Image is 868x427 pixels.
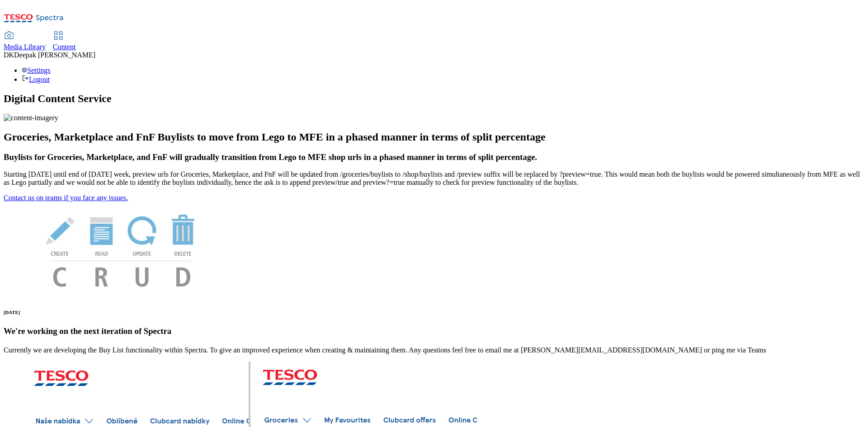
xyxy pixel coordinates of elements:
[4,346,864,354] p: Currently we are developing the Buy List functionality within Spectra. To give an improved experi...
[22,66,51,74] a: Settings
[22,75,50,83] a: Logout
[4,93,864,105] h1: Digital Content Service
[4,51,14,59] span: DK
[4,194,128,202] a: Contact us on teams if you face any issues.
[4,32,46,51] a: Media Library
[4,326,864,336] h3: We're working on the next iteration of Spectra
[4,310,864,315] h6: [DATE]
[53,32,76,51] a: Content
[4,43,46,51] span: Media Library
[53,43,76,51] span: Content
[14,51,95,59] span: Deepak [PERSON_NAME]
[4,131,864,143] h2: Groceries, Marketplace and FnF Buylists to move from Lego to MFE in a phased manner in terms of s...
[4,114,58,122] img: content-imagery
[4,152,864,162] h3: Buylists for Groceries, Marketplace, and FnF will gradually transition from Lego to MFE shop urls...
[4,202,239,296] img: News Image
[4,170,864,187] p: Starting [DATE] until end of [DATE] week, preview urls for Groceries, Marketplace, and FnF will b...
